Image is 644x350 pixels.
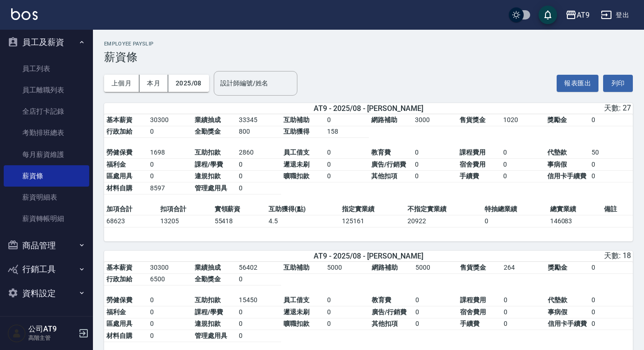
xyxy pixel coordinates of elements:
span: 售貨獎金 [460,116,486,123]
td: 0 [589,262,633,274]
span: 行政加給 [106,128,132,135]
p: 高階主管 [28,334,76,342]
span: 手續費 [460,320,480,327]
span: 區處用具 [106,320,132,327]
span: 福利金 [106,308,126,316]
span: 手續費 [460,172,479,180]
td: 0 [237,273,281,285]
span: 勞健保費 [106,296,132,304]
a: 薪資明細表 [4,187,89,208]
span: 其他扣項 [372,320,398,327]
td: 0 [501,147,545,159]
td: 0 [325,306,369,318]
td: 0 [148,170,192,182]
td: 0 [237,318,281,330]
td: 68623 [104,215,158,227]
td: 0 [413,318,458,330]
button: 報表匯出 [557,75,598,92]
span: 獎勵金 [548,264,567,271]
span: 基本薪資 [106,116,132,123]
div: 天數: 27 [458,104,631,113]
span: 材料自購 [106,332,132,339]
button: 員工及薪資 [4,30,89,54]
td: 13205 [158,215,212,227]
td: 15450 [237,294,281,306]
div: 天數: 18 [458,251,631,261]
span: 廣告/行銷費 [372,308,407,316]
span: 材料自購 [106,184,132,192]
a: 考勤排班總表 [4,122,89,143]
td: 4.5 [266,215,340,227]
button: 列印 [603,75,633,92]
button: 本月 [139,75,168,92]
td: 0 [325,170,369,182]
td: 0 [325,318,369,330]
span: 課程/學費 [195,161,223,168]
span: 信用卡手續費 [547,172,586,180]
span: 售貨獎金 [460,264,486,271]
td: 0 [413,147,457,159]
td: 0 [237,170,281,182]
span: 獎勵金 [547,116,567,123]
td: 6500 [148,273,192,285]
button: AT9 [562,6,593,25]
button: 2025/08 [168,75,209,92]
span: 教育費 [371,149,391,156]
span: 員工借支 [283,296,309,304]
td: 指定實業績 [340,203,405,215]
span: 課程費用 [460,296,486,304]
td: 0 [482,215,548,227]
td: 0 [589,294,633,306]
td: 0 [501,159,545,171]
span: 遲退未刷 [283,161,309,168]
td: 800 [237,126,281,138]
td: 125161 [340,215,405,227]
span: 曠職扣款 [283,320,309,327]
span: 勞健保費 [106,149,132,156]
td: 1020 [501,114,545,126]
td: 0 [589,159,633,171]
span: 課程費用 [460,149,486,156]
h5: 公司AT9 [28,324,76,334]
span: 信用卡手續費 [548,320,587,327]
span: 業績抽成 [195,264,221,271]
span: 宿舍費用 [460,308,486,316]
td: 33345 [237,114,281,126]
span: 全勤獎金 [195,128,221,135]
img: Logo [11,8,38,20]
span: 網路補助 [372,264,398,271]
span: 違規扣款 [195,320,221,327]
span: 員工借支 [283,149,309,156]
td: 加項合計 [104,203,158,215]
td: 0 [237,306,281,318]
td: 0 [413,159,457,171]
button: 上個月 [104,75,139,92]
span: 事病假 [547,161,567,168]
span: 基本薪資 [106,264,132,271]
td: 0 [589,170,633,182]
td: 3000 [413,114,457,126]
td: 互助獲得(點) [266,203,340,215]
span: 網路補助 [371,116,397,123]
span: 互助扣款 [195,149,221,156]
td: 0 [589,306,633,318]
span: 管理處用具 [195,332,227,339]
td: 50 [589,147,633,159]
td: 總實業績 [548,203,602,215]
span: 廣告/行銷費 [371,161,406,168]
td: 0 [413,170,457,182]
span: 互助補助 [283,264,309,271]
span: AT9 - 2025/08 - [PERSON_NAME] [314,252,423,260]
span: 遲退未刷 [283,308,309,316]
td: 5000 [325,262,369,274]
span: 區處用具 [106,172,132,180]
td: 0 [148,159,192,171]
span: 代墊款 [547,149,567,156]
td: 264 [501,262,545,274]
span: 代墊款 [548,296,567,304]
td: 0 [501,294,545,306]
td: 158 [325,126,369,138]
td: 不指定實業績 [405,203,482,215]
td: 0 [325,147,369,159]
h3: 薪資條 [104,51,633,64]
